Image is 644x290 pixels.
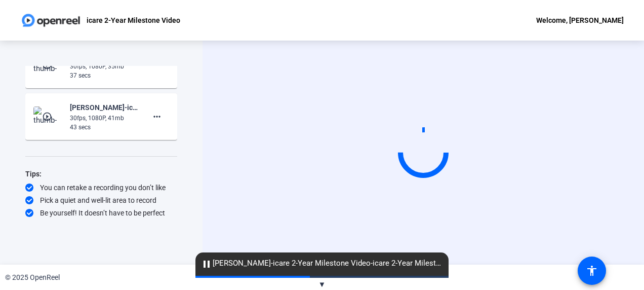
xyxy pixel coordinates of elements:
[20,10,82,30] img: OpenReel logo
[536,14,624,26] div: Welcome, [PERSON_NAME]
[586,265,598,277] mat-icon: accessibility
[318,280,326,289] span: ▼
[87,14,180,26] p: icare 2-Year Milestone Video
[5,272,60,283] div: © 2025 OpenReel
[70,71,138,80] div: 37 secs
[33,106,63,127] img: thumb-nail
[70,114,138,123] div: 30fps, 1080P, 41mb
[151,111,163,123] mat-icon: more_horiz
[70,62,138,71] div: 30fps, 1080P, 35mb
[70,101,138,114] div: [PERSON_NAME]-icare 2-Year Milestone Video-icare 2-Year Milestone Video-1755039182998-webcam
[25,168,177,180] div: Tips:
[70,123,138,132] div: 43 secs
[25,195,177,205] div: Pick a quiet and well-lit area to record
[25,208,177,218] div: Be yourself! It doesn’t have to be perfect
[42,112,54,122] mat-icon: play_circle_outline
[195,258,449,270] span: [PERSON_NAME]-icare 2-Year Milestone Video-icare 2-Year Milestone Video-1755039789889-webcam
[200,258,213,270] mat-icon: pause
[25,183,177,193] div: You can retake a recording you don’t like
